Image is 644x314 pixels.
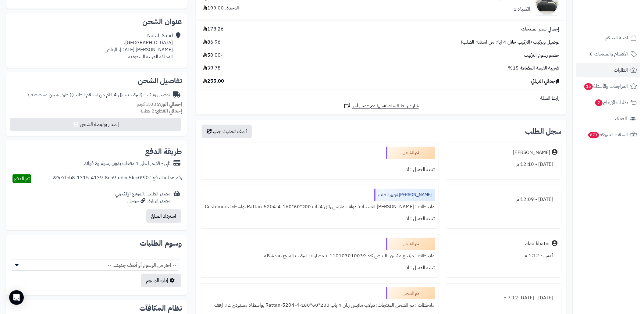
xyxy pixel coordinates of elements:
a: طلبات الإرجاع2 [576,95,640,110]
span: خصم رسوم التركيب [524,52,559,59]
span: الأقسام والمنتجات [594,50,628,58]
div: ملاحظات : مرتجع مكسور بالرياض كود 110103010039 + مصاريف التركيب المنتج به مشكلة [205,250,435,262]
div: مصدر الطلب :الموقع الإلكتروني [115,191,170,205]
div: تم الشحن [386,147,435,159]
a: الطلبات [576,63,640,77]
span: تم الدفع [14,175,30,182]
img: logo-2.png [603,15,638,28]
strong: إجمالي الوزن: [156,101,182,108]
span: 673 [588,132,599,138]
div: [DATE] - 12:09 م [450,194,557,205]
div: توصيل وتركيب (التركيب خلال 4 ايام من استلام الطلب) [28,91,170,98]
span: 86.96 [203,39,221,46]
h2: نظام المكافآت [11,305,182,312]
div: الوحدة: 199.00 [203,5,239,12]
div: Open Intercom Messenger [9,290,24,305]
span: 2 [595,99,603,106]
span: العملاء [615,114,627,123]
div: تنبيه العميل : لا [205,164,435,176]
div: Norah Saud [GEOGRAPHIC_DATA]، [PERSON_NAME] [DATE]، الرياض المملكة العربية السعودية [105,32,173,60]
h2: طريقة الدفع [145,148,182,155]
span: توصيل وتركيب (التركيب خلال 4 ايام من استلام الطلب) [461,39,559,46]
h3: سجل الطلب [525,128,561,135]
div: تابي - قسّمها على 4 دفعات بدون رسوم ولا فوائد [84,160,170,167]
h2: تفاصيل الشحن [11,77,182,84]
h2: وسوم الطلبات [11,240,182,247]
small: 3.00 كجم [137,101,182,108]
div: alaa khater [525,240,550,247]
a: شارك رابط السلة نفسها مع عميل آخر [343,102,419,109]
span: الطلبات [614,66,628,74]
div: [PERSON_NAME] تجهيز الطلب [374,189,435,201]
div: تنبيه العميل : لا [205,262,435,274]
small: 2 قطعة [140,107,182,115]
div: أمس - 1:12 م [450,250,557,262]
span: السلات المتروكة [588,130,628,139]
strong: إجمالي القطع: [155,107,182,115]
a: العملاء [576,111,640,126]
div: ملاحظات : تم الشحن المنتجات: دولاب ملابس رتان 4 باب 200*60*160-Rattan-5204-4 بواسطة: مستودع عام ارفف [205,299,435,311]
span: 178.26 [203,26,224,33]
a: السلات المتروكة673 [576,127,640,142]
span: -50.00 [203,52,222,59]
a: إدارة الوسوم [141,274,181,287]
div: ملاحظات : [PERSON_NAME] المنتجات: دولاب ملابس رتان 4 باب 200*60*160-Rattan-5204-4 بواسطة: Customers [205,201,435,213]
div: الكمية: 1 [514,6,530,13]
span: إجمالي سعر المنتجات [521,26,559,33]
div: تم الشحن [386,287,435,299]
div: تم الشحن [386,238,435,250]
div: تنبيه العميل : لا [205,213,435,225]
span: لوحة التحكم [605,34,628,42]
div: رقم عملية الدفع : 89e7fbb8-1315-4139-8cb9-edbc5fcc09f0 [53,174,182,183]
div: [PERSON_NAME] [513,149,550,156]
div: مصدر الزيارة: جوجل [115,198,170,205]
span: ( طرق شحن مخصصة ) [28,91,71,98]
span: 255.00 [203,78,224,85]
span: ضريبة القيمة المضافة 15% [508,65,559,72]
span: -- اختر من الوسوم أو أضف جديد... -- [11,259,179,271]
span: -- اختر من الوسوم أو أضف جديد... -- [11,259,179,271]
button: استرداد المبلغ [146,209,181,223]
h2: عنوان الشحن [11,18,182,25]
span: الإجمالي النهائي [531,78,559,85]
div: رابط السلة [198,95,564,102]
span: شارك رابط السلة نفسها مع عميل آخر [352,102,419,109]
span: المراجعات والأسئلة [584,82,628,91]
div: [DATE] - [DATE] 7:12 م [450,292,557,304]
a: المراجعات والأسئلة15 [576,79,640,94]
div: [DATE] - 12:10 م [450,159,557,170]
span: 15 [584,83,593,90]
button: أضف تحديث جديد [202,125,252,138]
a: لوحة التحكم [576,30,640,45]
span: طلبات الإرجاع [595,98,628,107]
button: إصدار بوليصة الشحن [10,118,181,131]
span: 39.78 [203,65,221,72]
